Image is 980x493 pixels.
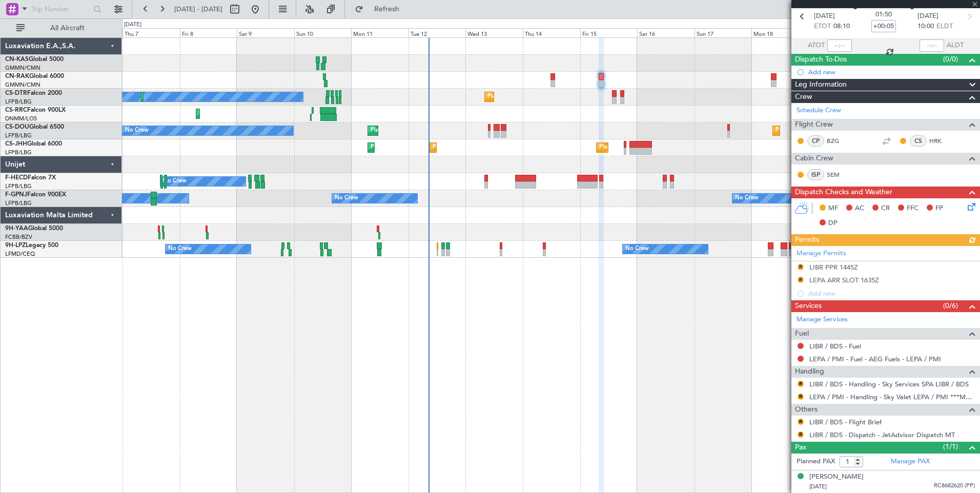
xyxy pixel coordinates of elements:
div: Planned Maint [GEOGRAPHIC_DATA] ([GEOGRAPHIC_DATA]) [599,140,761,155]
span: FP [935,203,943,214]
span: Flight Crew [795,119,833,131]
button: R [798,419,804,425]
a: LFPB/LBG [5,199,32,207]
span: (0/0) [943,54,958,65]
span: ALDT [947,40,964,51]
span: ELDT [936,22,953,32]
span: FFC [907,203,918,214]
a: LIBR / BDS - Fuel [809,342,861,351]
label: Planned PAX [797,457,835,467]
span: CN-RAK [5,73,29,79]
div: Planned Maint [GEOGRAPHIC_DATA] ([GEOGRAPHIC_DATA]) [775,123,937,138]
div: Mon 11 [351,28,409,37]
a: Schedule Crew [797,106,841,116]
a: LFPB/LBG [5,132,32,139]
div: Planned Maint [GEOGRAPHIC_DATA] ([GEOGRAPHIC_DATA]) [371,140,532,155]
a: GMMN/CMN [5,64,40,72]
div: Thu 7 [122,28,180,37]
a: LFPB/LBG [5,182,32,190]
a: Manage Services [797,315,848,325]
a: DNMM/LOS [5,115,37,122]
div: No Crew [125,123,149,138]
a: HRK [929,136,952,146]
a: 9H-YAAGlobal 5000 [5,225,63,232]
div: Fri 8 [180,28,237,37]
a: LIBR / BDS - Handling - Sky Services SPA LIBR / BDS [809,380,969,388]
a: GMMN/CMN [5,81,40,89]
span: 9H-LPZ [5,242,26,249]
a: CN-RAKGlobal 6000 [5,73,64,79]
a: F-GPNJFalcon 900EX [5,192,66,198]
span: (1/1) [943,441,958,452]
div: Thu 14 [523,28,580,37]
div: No Crew [163,174,187,189]
div: No Crew [625,241,649,257]
span: Dispatch Checks and Weather [795,187,892,198]
span: Leg Information [795,79,847,91]
span: [DATE] [814,11,835,22]
div: CS [910,135,927,147]
a: LEPA / PMI - Handling - Sky Valet LEPA / PMI ***MYHANDLING*** [809,393,975,401]
a: 9H-LPZLegacy 500 [5,242,58,249]
div: [PERSON_NAME] [809,472,864,482]
a: CS-JHHGlobal 6000 [5,141,62,147]
input: Trip Number [31,2,90,17]
span: DP [828,218,838,229]
div: [DATE] [124,20,141,29]
div: Planned Maint [GEOGRAPHIC_DATA] ([GEOGRAPHIC_DATA]) [433,140,594,155]
div: No Crew [735,191,759,206]
a: Manage PAX [891,457,930,467]
span: Pax [795,442,806,454]
button: R [798,432,804,438]
span: [DATE] - [DATE] [174,5,222,14]
span: CS-DOU [5,124,29,130]
a: CS-DTRFalcon 2000 [5,90,62,96]
span: CS-DTR [5,90,27,96]
a: CS-DOUGlobal 6500 [5,124,64,130]
button: R [798,394,804,400]
button: All Aircraft [11,20,111,36]
a: SEM [827,170,850,179]
span: Handling [795,366,824,378]
a: F-HECDFalcon 7X [5,175,56,181]
div: Sat 16 [637,28,695,37]
span: CR [881,203,890,214]
div: Planned Maint [GEOGRAPHIC_DATA] ([GEOGRAPHIC_DATA]) [371,123,532,138]
div: ISP [807,169,824,180]
span: Dispatch To-Dos [795,54,847,66]
span: Cabin Crew [795,153,833,165]
div: Planned Maint Larnaca ([GEOGRAPHIC_DATA] Intl) [199,106,331,121]
span: Services [795,300,822,312]
span: 10:00 [917,22,934,32]
span: AC [855,203,864,214]
div: Sat 9 [237,28,294,37]
span: 9H-YAA [5,225,28,232]
a: BZG [827,136,850,146]
div: Fri 15 [580,28,638,37]
a: LFPB/LBG [5,98,32,106]
span: F-GPNJ [5,192,27,198]
span: ETOT [814,22,831,32]
span: MF [828,203,838,214]
span: [DATE] [917,11,938,22]
span: RC8682620 (PP) [934,482,975,490]
div: Tue 12 [409,28,466,37]
a: LIBR / BDS - Dispatch - JetAdvisor Dispatch MT [809,430,955,439]
span: Others [795,404,818,416]
a: CS-RRCFalcon 900LX [5,107,66,113]
span: Crew [795,91,812,103]
div: Add new [808,68,975,76]
span: (0/6) [943,300,958,311]
div: Sun 10 [294,28,352,37]
div: No Crew [168,241,192,257]
button: R [798,381,804,387]
span: All Aircraft [27,25,108,32]
div: CP [807,135,824,147]
div: Sun 17 [695,28,752,37]
button: Refresh [350,1,412,17]
div: Wed 13 [465,28,523,37]
div: Planned Maint Sofia [487,89,540,105]
span: ATOT [808,40,825,51]
span: [DATE] [809,483,827,490]
a: FCBB/BZV [5,233,32,241]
